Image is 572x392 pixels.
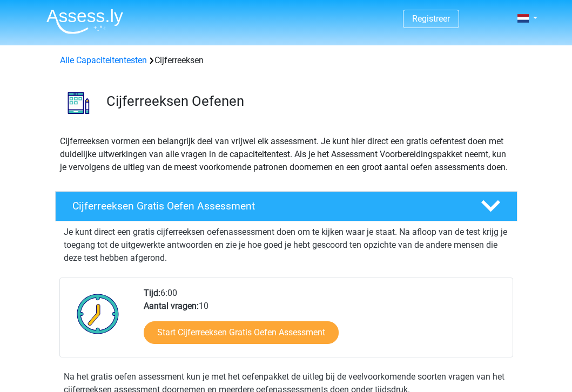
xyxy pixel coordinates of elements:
[136,287,512,357] div: 6:00 10
[60,135,513,174] p: Cijferreeksen vormen een belangrijk deel van vrijwel elk assessment. Je kunt hier direct een grat...
[46,9,123,34] img: Assessly
[71,287,125,341] img: Klok
[106,93,509,110] h3: Cijferreeksen Oefenen
[60,55,147,65] a: Alle Capaciteitentesten
[56,80,102,126] img: cijferreeksen
[144,321,339,344] a: Start Cijferreeksen Gratis Oefen Assessment
[144,301,199,311] b: Aantal vragen:
[412,13,450,24] a: Registreer
[144,288,160,298] b: Tijd:
[56,54,517,67] div: Cijferreeksen
[72,200,463,212] h4: Cijferreeksen Gratis Oefen Assessment
[51,191,522,221] a: Cijferreeksen Gratis Oefen Assessment
[64,226,509,265] p: Je kunt direct een gratis cijferreeksen oefenassessment doen om te kijken waar je staat. Na afloo...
